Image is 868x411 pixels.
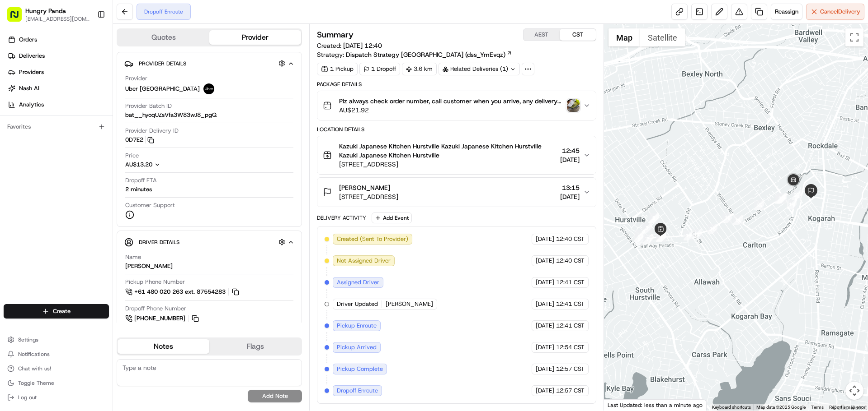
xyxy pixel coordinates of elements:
[317,41,382,50] span: Created:
[209,339,301,354] button: Flags
[337,343,377,351] span: Pickup Arrived
[19,52,45,60] span: Deliveries
[4,333,109,346] button: Settings
[317,91,595,120] button: Plz always check order number, call customer when you arrive, any delivery issues, Contact WhatsA...
[317,50,512,59] div: Strategy:
[536,257,554,265] span: [DATE]
[4,32,113,47] a: Orders
[692,229,702,239] div: 11
[125,314,200,323] a: [PHONE_NUMBER]
[787,199,797,209] div: 19
[402,63,437,75] div: 3.6 km
[125,136,154,144] button: 0D7E2
[777,194,787,203] div: 17
[118,30,209,45] button: Quotes
[756,405,806,410] span: Map data ©2025 Google
[4,304,109,319] button: Create
[845,28,863,46] button: Toggle fullscreen view
[536,235,554,243] span: [DATE]
[209,30,301,45] button: Provider
[339,142,556,160] span: Kazuki Japanese Kitchen Hurstville Kazuki Japanese Kitchen Hurstville Kazuki Japanese Kitchen Hur...
[339,160,556,169] span: [STREET_ADDRESS]
[386,300,433,308] span: [PERSON_NAME]
[337,235,408,243] span: Created (Sent To Provider)
[649,213,659,223] div: 2
[820,8,860,16] span: Cancel Delivery
[684,231,693,240] div: 10
[125,152,139,160] span: Price
[125,111,217,119] span: bat__hyoqUZsVfa3W83wJ8_pgQ
[18,351,50,358] span: Notifications
[567,99,580,112] img: photo_proof_of_pickup image
[125,102,172,110] span: Provider Batch ID
[560,29,596,41] button: CST
[19,101,44,109] span: Analytics
[317,126,596,133] div: Location Details
[343,42,382,50] span: [DATE] 12:40
[339,106,563,115] span: AU$21.92
[811,405,824,410] a: Terms
[139,239,179,246] span: Driver Details
[18,379,54,387] span: Toggle Theme
[560,192,580,201] span: [DATE]
[125,253,141,261] span: Name
[606,399,636,411] img: Google
[339,183,390,192] span: [PERSON_NAME]
[125,74,147,83] span: Provider
[359,63,400,75] div: 1 Dropoff
[337,387,378,395] span: Dropoff Enroute
[317,136,595,174] button: Kazuki Japanese Kitchen Hurstville Kazuki Japanese Kitchen Hurstville Kazuki Japanese Kitchen Hur...
[19,84,39,92] span: Nash AI
[125,176,157,185] span: Dropoff ETA
[556,300,585,308] span: 12:41 CST
[560,183,580,192] span: 13:15
[556,365,585,373] span: 12:57 CST
[125,305,186,313] span: Dropoff Phone Number
[4,97,113,112] a: Analytics
[4,120,109,134] div: Favorites
[125,161,205,169] button: AU$13.20
[317,81,596,88] div: Package Details
[606,399,636,411] a: Open this area in Google Maps (opens a new window)
[656,232,666,242] div: 9
[124,235,294,249] button: Driver Details
[337,300,378,308] span: Driver Updated
[634,236,644,245] div: 5
[635,230,645,240] div: 4
[754,200,764,210] div: 15
[556,343,585,351] span: 12:54 CST
[25,6,66,15] button: Hungry Panda
[139,60,186,67] span: Provider Details
[53,307,71,315] span: Create
[317,31,354,39] h3: Summary
[118,339,209,354] button: Notes
[125,287,241,297] a: +61 480 020 263 ext. 87554283
[18,394,37,401] span: Log out
[125,85,200,93] span: Uber [GEOGRAPHIC_DATA]
[4,348,109,360] button: Notifications
[536,365,554,373] span: [DATE]
[708,224,717,234] div: 12
[4,391,109,404] button: Log out
[4,362,109,375] button: Chat with us!
[556,322,585,330] span: 12:41 CST
[125,262,173,270] div: [PERSON_NAME]
[125,127,179,135] span: Provider Delivery ID
[18,336,38,343] span: Settings
[125,185,152,194] div: 2 minutes
[134,314,185,323] span: [PHONE_NUMBER]
[4,377,109,389] button: Toggle Theme
[439,63,520,75] div: Related Deliveries (1)
[776,193,786,203] div: 18
[536,387,554,395] span: [DATE]
[337,322,377,330] span: Pickup Enroute
[829,405,865,410] a: Report a map error
[339,97,563,106] span: Plz always check order number, call customer when you arrive, any delivery issues, Contact WhatsA...
[4,4,94,25] button: Hungry Panda[EMAIL_ADDRESS][DOMAIN_NAME]
[792,190,802,200] div: 20
[19,68,44,76] span: Providers
[642,223,652,233] div: 3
